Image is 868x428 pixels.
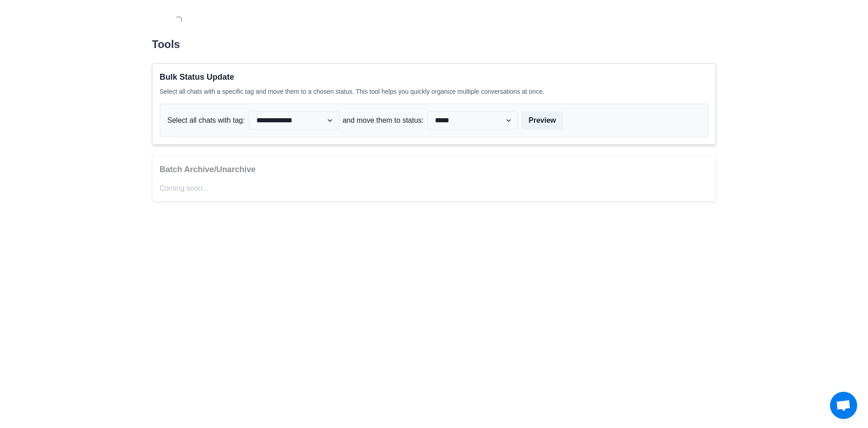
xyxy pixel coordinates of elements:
p: Select all chats with a specific tag and move them to a chosen status. This tool helps you quickl... [160,87,708,96]
p: Select all chats with tag: [167,115,245,126]
p: Batch Archive/Unarchive [160,164,708,176]
p: Bulk Status Update [160,71,708,83]
div: Open chat [830,392,857,419]
button: Preview [521,111,563,130]
p: and move them to status: [343,115,424,126]
p: Coming soon... [160,183,708,194]
p: Tools [152,36,716,53]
